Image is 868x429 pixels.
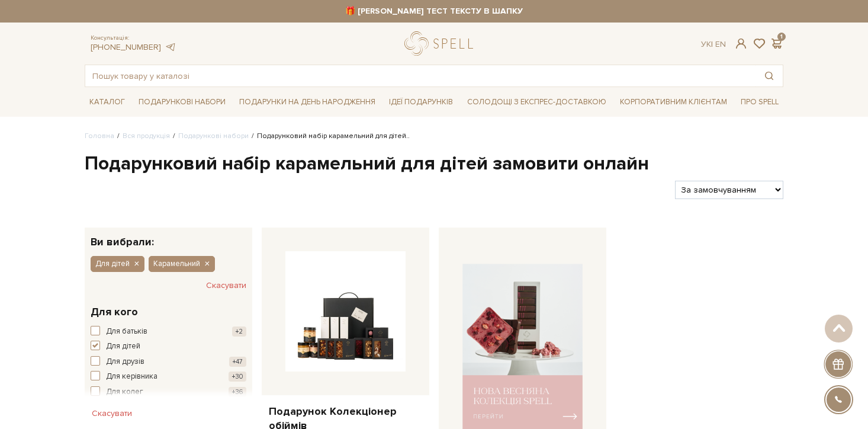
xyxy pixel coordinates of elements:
button: Скасувати [206,276,246,295]
span: Консультація: [91,34,176,42]
span: +2 [232,326,246,337]
a: Солодощі з експрес-доставкою [462,92,611,112]
button: Пошук товару у каталозі [756,65,783,87]
span: Подарункові набори [134,93,230,111]
button: Для колег +36 [91,386,246,398]
li: Подарунковий набір карамельний для дітей.. [249,131,410,142]
a: Подарункові набори [178,132,249,140]
button: Для керівника +30 [91,371,246,383]
a: Вся продукція [123,132,170,140]
a: logo [404,31,478,56]
span: +36 [229,387,246,397]
a: Корпоративним клієнтам [615,92,732,112]
a: Каталог [85,93,130,111]
span: Для кого [91,304,138,320]
button: Для дітей [91,256,144,271]
strong: 🎁 [PERSON_NAME] ТЕСТ ТЕКСТУ В ШАПКУ [85,6,783,17]
div: Ви вибрали: [85,228,252,247]
div: Ук [701,39,726,50]
span: Для колег [106,386,143,398]
span: Для дітей [106,341,140,353]
button: Скасувати [85,404,139,423]
span: +47 [229,357,246,367]
span: Для дітей [95,258,130,269]
span: +30 [229,372,246,382]
button: Карамельний [149,256,215,271]
span: Про Spell [736,93,783,111]
h1: Подарунковий набір карамельний для дітей замовити онлайн [85,152,783,177]
span: Для друзів [106,356,144,368]
span: Ідеї подарунків [384,93,458,111]
button: Для дітей [91,341,246,353]
button: Для друзів +47 [91,356,246,368]
a: En [715,39,726,49]
a: Головна [85,132,114,140]
span: | [711,39,713,49]
a: [PHONE_NUMBER] [91,42,161,52]
span: Карамельний [153,258,200,269]
span: Для керівника [106,371,157,383]
span: Подарунки на День народження [234,93,380,111]
button: Для батьків +2 [91,326,246,338]
input: Пошук товару у каталозі [85,65,756,87]
a: telegram [164,42,176,52]
span: Для батьків [106,326,147,338]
